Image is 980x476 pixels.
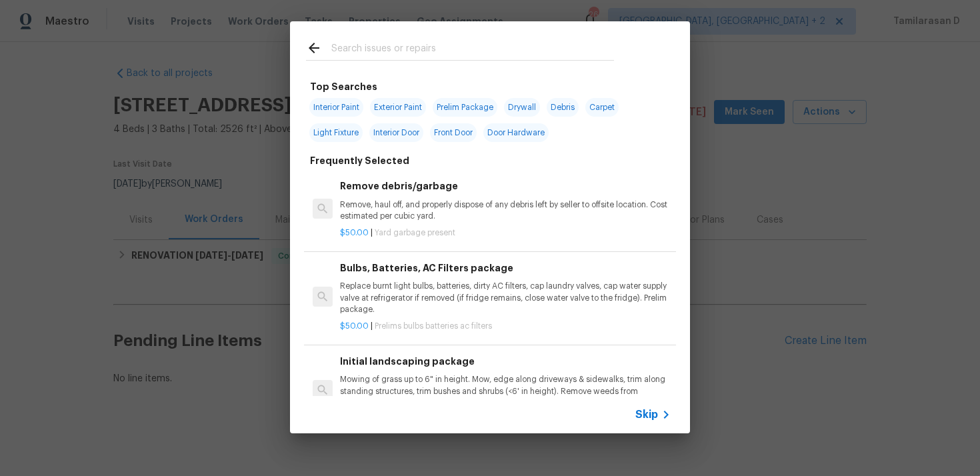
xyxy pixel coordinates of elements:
p: Mowing of grass up to 6" in height. Mow, edge along driveways & sidewalks, trim along standing st... [340,374,671,408]
h6: Top Searches [310,79,377,94]
p: Remove, haul off, and properly dispose of any debris left by seller to offsite location. Cost est... [340,199,671,222]
span: Light Fixture [309,123,363,142]
span: Carpet [585,98,619,117]
span: Prelims bulbs batteries ac filters [375,322,492,330]
span: Drywall [504,98,540,117]
h6: Bulbs, Batteries, AC Filters package [340,261,671,275]
span: Skip [635,408,658,421]
input: Search issues or repairs [331,40,614,60]
span: Prelim Package [433,98,497,117]
span: Door Hardware [483,123,549,142]
span: Front Door [430,123,477,142]
span: Interior Door [369,123,423,142]
span: $50.00 [340,229,369,237]
p: | [340,321,671,332]
p: | [340,227,671,239]
span: Interior Paint [309,98,363,117]
span: $50.00 [340,322,369,330]
p: Replace burnt light bulbs, batteries, dirty AC filters, cap laundry valves, cap water supply valv... [340,281,671,315]
h6: Frequently Selected [310,153,409,168]
span: Yard garbage present [375,229,455,237]
span: Exterior Paint [370,98,426,117]
span: Debris [547,98,579,117]
h6: Initial landscaping package [340,354,671,369]
h6: Remove debris/garbage [340,179,671,193]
